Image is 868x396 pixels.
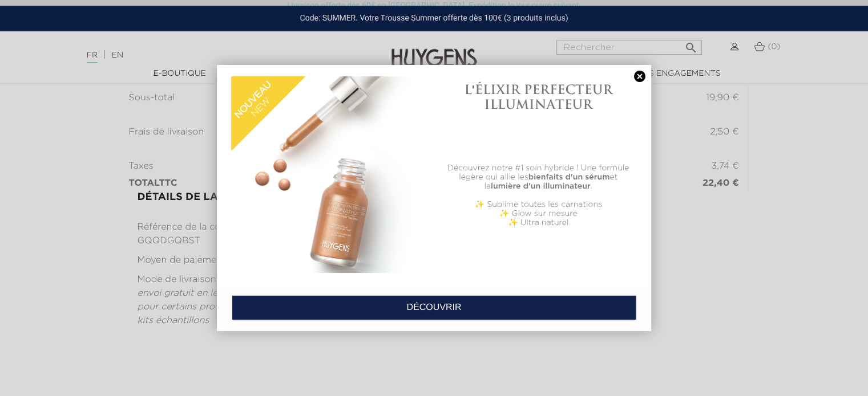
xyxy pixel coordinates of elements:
[440,164,637,191] p: Découvrez notre #1 soin hybride ! Une formule légère qui allie les et la .
[491,182,591,190] b: lumière d'un illuminateur
[440,200,637,209] p: ✨ Sublime toutes les carnations
[440,82,637,112] h1: L'ÉLIXIR PERFECTEUR ILLUMINATEUR
[440,218,637,227] p: ✨ Ultra naturel
[528,173,610,181] b: bienfaits d'un sérum
[440,209,637,218] p: ✨ Glow sur mesure
[232,295,636,320] a: DÉCOUVRIR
